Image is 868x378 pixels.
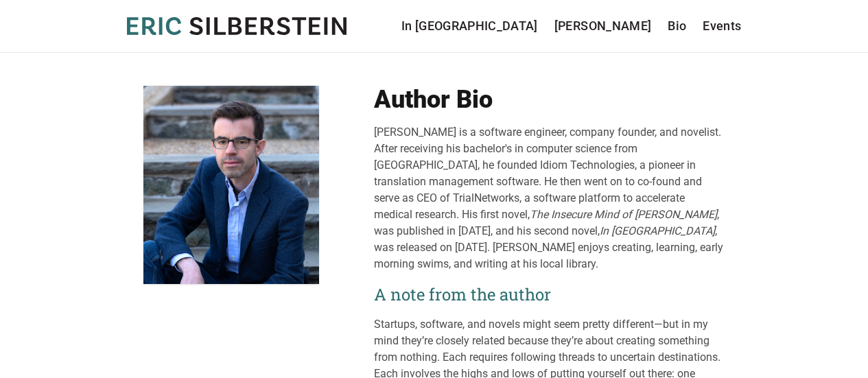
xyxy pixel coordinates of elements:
[530,208,717,221] em: The Insecure Mind of [PERSON_NAME]
[668,16,686,36] a: Bio
[600,224,715,237] em: In [GEOGRAPHIC_DATA]
[374,124,725,272] div: [PERSON_NAME] is a software engineer, company founder, and novelist. After receiving his bachelor...
[374,283,725,305] h2: A note from the author
[374,86,725,113] h1: Author Bio
[401,16,538,36] a: In [GEOGRAPHIC_DATA]
[143,86,319,284] img: Eric Silberstein
[554,16,652,36] a: [PERSON_NAME]
[703,16,741,36] a: Events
